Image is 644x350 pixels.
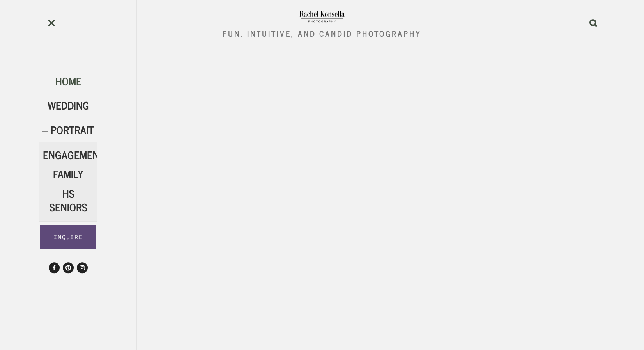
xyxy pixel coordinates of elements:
[50,185,87,216] a: HS Seniors
[49,262,60,273] a: Rachel Konsella
[39,123,97,137] div: Portrait
[43,146,104,163] a: Engagement
[63,262,74,273] a: KonsellaPhoto
[55,72,81,89] a: Home
[53,165,83,183] a: Family
[77,262,88,273] a: Instagram
[48,97,89,114] a: Wedding
[40,225,97,249] a: INQUIRE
